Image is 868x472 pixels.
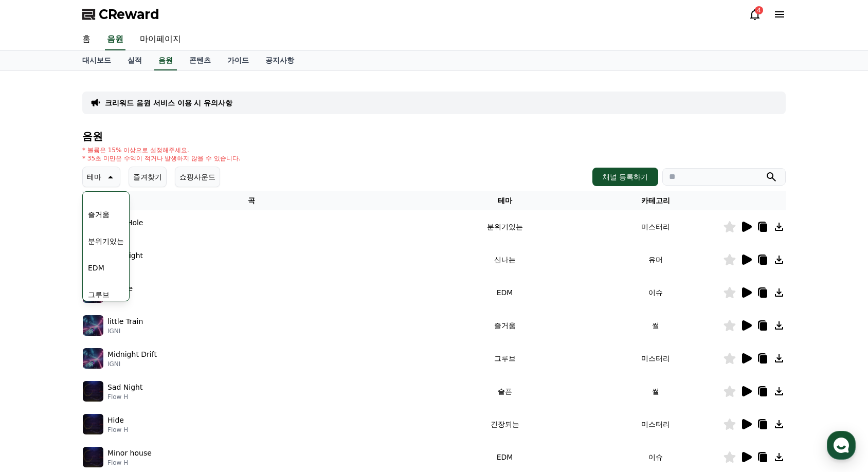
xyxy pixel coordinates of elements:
[3,326,68,352] a: 홈
[83,447,103,467] img: music
[421,210,588,243] td: 분위기있는
[133,326,197,352] a: 설정
[421,276,588,309] td: EDM
[82,154,241,162] p: * 35초 미만은 수익이 적거나 발생하지 않을 수 있습니다.
[107,415,124,426] p: Hide
[181,51,219,70] a: 콘텐츠
[68,326,133,352] a: 대화
[99,6,159,23] span: CReward
[83,348,103,369] img: music
[175,167,220,187] button: 쇼핑사운드
[421,408,588,441] td: 긴장되는
[257,51,302,70] a: 공지사항
[588,408,723,441] td: 미스터리
[421,342,588,375] td: 그루브
[107,393,142,401] p: Flow H
[82,191,421,210] th: 곡
[421,375,588,408] td: 슬픈
[82,146,241,154] p: * 볼륨은 15% 이상으로 설정해주세요.
[749,8,761,21] a: 4
[32,341,39,350] span: 홈
[119,51,150,70] a: 실적
[129,167,167,187] button: 즐겨찾기
[107,382,142,393] p: Sad Night
[154,51,177,70] a: 음원
[83,414,103,434] img: music
[83,315,103,336] img: music
[588,243,723,276] td: 유머
[107,316,143,327] p: little Train
[592,168,658,186] button: 채널 등록하기
[588,210,723,243] td: 미스터리
[74,29,99,50] a: 홈
[105,29,125,50] a: 음원
[421,243,588,276] td: 신나는
[159,341,171,350] span: 설정
[588,309,723,342] td: 썰
[588,375,723,408] td: 썰
[132,29,189,50] a: 마이페이지
[755,6,763,14] div: 4
[83,381,103,402] img: music
[84,230,128,252] button: 분위기있는
[588,276,723,309] td: 이슈
[588,342,723,375] td: 미스터리
[107,448,152,459] p: Minor house
[84,257,109,279] button: EDM
[107,349,157,360] p: Midnight Drift
[107,360,157,368] p: IGNI
[421,191,588,210] th: 테마
[82,167,120,187] button: 테마
[84,203,114,226] button: 즐거움
[94,342,106,350] span: 대화
[82,6,159,23] a: CReward
[87,170,101,184] p: 테마
[107,426,128,434] p: Flow H
[74,51,119,70] a: 대시보드
[107,459,152,467] p: Flow H
[82,131,786,142] h4: 음원
[84,283,114,306] button: 그루브
[421,309,588,342] td: 즐거움
[219,51,257,70] a: 가이드
[588,191,723,210] th: 카테고리
[105,98,232,108] a: 크리워드 음원 서비스 이용 시 유의사항
[107,327,143,335] p: IGNI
